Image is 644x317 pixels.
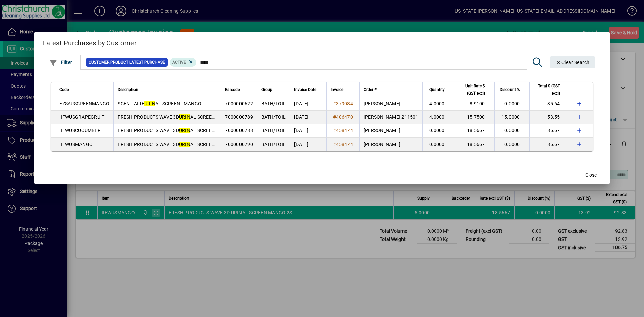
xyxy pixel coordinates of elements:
[494,111,529,124] td: 15.0000
[422,111,454,124] td: 4.0000
[290,124,326,138] td: [DATE]
[331,100,355,107] a: #379084
[179,142,190,147] em: URIN
[427,86,451,93] div: Quantity
[331,127,355,134] a: #458474
[333,128,336,133] span: #
[454,97,494,111] td: 8.9100
[225,142,253,147] span: 7000000790
[494,124,529,138] td: 0.0000
[454,124,494,138] td: 18.5667
[359,97,422,111] td: [PERSON_NAME]
[118,86,138,93] span: Description
[331,86,343,93] span: Invoice
[333,114,336,120] span: #
[225,86,253,93] div: Barcode
[459,82,491,97] div: Unit Rate $ (GST excl)
[179,128,190,133] em: URIN
[333,142,336,147] span: #
[89,59,165,66] span: Customer Product Latest Purchase
[550,56,595,68] button: Clear
[118,142,240,147] span: FRESH PRODUCTS WAVE 3D AL SCREEN MANGO 2S
[59,128,101,133] span: IIFWUSCUCUMBER
[118,114,263,120] span: FRESH PRODUCTS WAVE 3D AL SCREEN KIWI GRAPEFRUIT 2S
[529,124,570,138] td: 185.67
[500,86,520,93] span: Discount %
[333,101,336,106] span: #
[225,101,253,106] span: 7000000622
[454,138,494,151] td: 18.5667
[364,86,377,93] span: Order #
[534,82,566,97] div: Total $ (GST excl)
[336,142,353,147] span: 458474
[585,172,597,179] span: Close
[261,142,286,147] span: BATH/TOIL
[422,124,454,138] td: 10.0000
[364,86,418,93] div: Order #
[529,138,570,151] td: 185.67
[48,56,74,68] button: Filter
[225,128,253,133] span: 7000000788
[290,97,326,111] td: [DATE]
[529,97,570,111] td: 35.64
[494,138,529,151] td: 0.0000
[290,138,326,151] td: [DATE]
[499,86,526,93] div: Discount %
[59,142,93,147] span: IIFWUSMANGO
[294,86,322,93] div: Invoice Date
[422,97,454,111] td: 4.0000
[336,114,353,120] span: 406470
[529,111,570,124] td: 53.55
[494,97,529,111] td: 0.0000
[422,138,454,151] td: 10.0000
[534,82,560,97] span: Total $ (GST excl)
[331,113,355,121] a: #406470
[59,86,109,93] div: Code
[59,86,69,93] span: Code
[261,86,286,93] div: Group
[172,60,186,65] span: Active
[359,138,422,151] td: [PERSON_NAME]
[294,86,316,93] span: Invoice Date
[49,60,72,65] span: Filter
[118,128,266,133] span: FRESH PRODUCTS WAVE 3D AL SCREEN CUCUMBER MELON 2S
[555,60,590,65] span: Clear Search
[225,86,240,93] span: Barcode
[336,128,353,133] span: 458474
[261,86,272,93] span: Group
[290,111,326,124] td: [DATE]
[144,101,155,106] em: URIN
[118,86,217,93] div: Description
[331,141,355,148] a: #458474
[580,169,602,181] button: Close
[179,114,190,120] em: URIN
[225,114,253,120] span: 7000000789
[261,128,286,133] span: BATH/TOIL
[336,101,353,106] span: 379084
[59,101,109,106] span: FZSAUSCREENMANGO
[118,101,201,106] span: SCENT AIRE AL SCREEN - MANGO
[170,58,197,67] mat-chip: Product Activation Status: Active
[429,86,445,93] span: Quantity
[59,114,104,120] span: IIFWUSGRAPEGRUIT
[261,114,286,120] span: BATH/TOIL
[331,86,355,93] div: Invoice
[359,111,422,124] td: [PERSON_NAME] 211501
[261,101,286,106] span: BATH/TOIL
[454,111,494,124] td: 15.7500
[34,32,609,51] h2: Latest Purchases by Customer
[359,124,422,138] td: [PERSON_NAME]
[459,82,485,97] span: Unit Rate $ (GST excl)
